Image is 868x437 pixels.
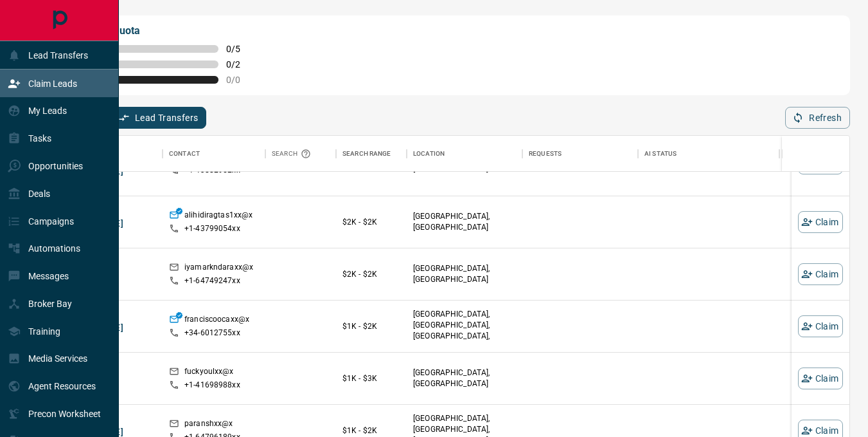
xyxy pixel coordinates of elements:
[522,136,638,172] div: Requests
[184,210,252,223] p: alihidiragtas1xx@x
[342,216,400,228] p: $2K - $2K
[184,262,253,275] p: iyamarkndaraxx@x
[163,136,265,172] div: Contact
[184,314,249,328] p: franciscoocaxx@x
[413,153,516,174] p: [GEOGRAPHIC_DATA], [GEOGRAPHIC_DATA]
[342,425,400,436] p: $1K - $2K
[226,59,254,70] span: 0 / 2
[342,268,400,280] p: $2K - $2K
[184,165,240,176] p: +1- 43882952xx
[529,136,562,172] div: Requests
[111,107,207,129] button: Lead Transfers
[336,136,407,172] div: Search Range
[184,418,233,432] p: paranshxx@x
[785,107,850,129] button: Refresh
[272,136,314,172] div: Search
[184,366,234,380] p: fuckyoulxx@x
[184,380,240,391] p: +1- 41698988xx
[798,367,843,389] button: Claim
[644,136,677,172] div: AI Status
[407,136,522,172] div: Location
[413,136,445,172] div: Location
[413,211,516,233] p: [GEOGRAPHIC_DATA], [GEOGRAPHIC_DATA]
[413,309,516,353] p: York Crosstown
[798,211,843,233] button: Claim
[413,263,516,285] p: [GEOGRAPHIC_DATA], [GEOGRAPHIC_DATA]
[69,23,254,39] p: My Daily Quota
[184,275,240,286] p: +1- 64749247xx
[413,367,516,389] p: [GEOGRAPHIC_DATA], [GEOGRAPHIC_DATA]
[184,328,240,339] p: +34- 6012755xx
[342,373,400,384] p: $1K - $3K
[226,75,254,85] span: 0 / 0
[184,223,240,234] p: +1- 43799054xx
[47,136,163,172] div: Name
[638,136,779,172] div: AI Status
[342,136,391,172] div: Search Range
[798,153,843,174] button: Claim
[342,321,400,332] p: $1K - $2K
[798,315,843,337] button: Claim
[226,44,254,54] span: 0 / 5
[169,136,200,172] div: Contact
[798,263,843,285] button: Claim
